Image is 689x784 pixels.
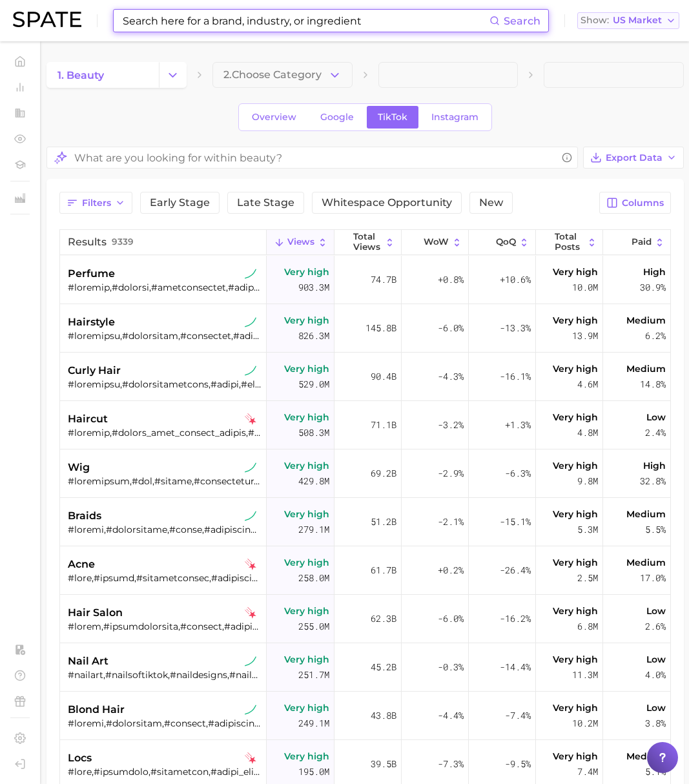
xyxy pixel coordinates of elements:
span: Very high [284,506,329,522]
span: Very high [553,361,598,377]
span: Total Posts [555,232,583,252]
span: 1. beauty [57,69,104,81]
a: Google [309,106,365,129]
span: 145.8b [365,320,396,336]
span: 71.1b [371,417,396,433]
span: Show [581,17,609,24]
span: +1.3% [505,417,531,433]
span: 39.5b [371,756,396,772]
span: 10.0m [572,280,598,295]
span: Very high [553,748,598,764]
span: 9.8m [577,473,598,489]
span: QoQ [496,237,516,247]
span: -2.1% [438,514,464,530]
span: Very high [553,652,598,667]
span: Medium [626,506,666,522]
span: Whitespace Opportunity [322,198,452,208]
span: 508.3m [298,425,329,440]
span: Export Data [606,152,663,163]
button: Filters [59,192,132,214]
span: Total Views [353,232,382,252]
div: #loremipsu,#dolorsitam,#consectet,#adipiscingelitsed,#doeiusmodtemporinci,#utlabor,#etdolore,#mag... [68,330,262,342]
span: 5.1% [645,764,666,779]
a: Instagram [420,106,489,129]
button: Columns [599,192,671,214]
button: perfumetiktok sustained riser#loremip⁠,#dolorsi,#ametconsectet,#adipiscing,#elitsedd,#eiusmodtem,... [60,256,670,304]
span: curly hair [68,363,121,378]
span: nail art [68,654,108,669]
span: 43.8b [371,708,396,723]
span: 2. Choose Category [223,69,322,81]
span: Results [68,236,107,248]
span: Very high [284,748,329,764]
span: -4.4% [438,708,464,723]
span: 17.0% [640,570,666,586]
button: ShowUS Market [577,12,679,29]
span: 826.3m [298,328,329,344]
span: 9339 [112,237,134,247]
span: 195.0m [298,764,329,779]
span: 51.2b [371,514,396,530]
span: Filters [82,198,111,209]
span: Search [504,15,540,27]
span: 13.9m [572,328,598,344]
div: #loremipsum,#dol,#sitame,#consecteturad,#elit,#seddoeiusm,#temporincid,#utlaboree,#dol_ma_aliqu_e... [68,475,262,487]
span: Paid [632,237,652,247]
button: QoQ [469,230,536,255]
button: hair salontiktok falling star#lorem,#ipsumdolorsita,#consect,#adipiscin,#elitseddo,#eius_tempor,#... [60,595,670,643]
button: nail arttiktok sustained riser#nailart,#nailsoftiktok,#naildesigns,#nailsart,#nails💅,#nailsnailsn... [60,643,670,692]
span: Low [646,603,666,619]
button: 2.Choose Category [212,62,353,88]
button: Export Data [583,147,684,169]
span: TikTok [378,112,407,123]
span: -0.3% [438,659,464,675]
span: +10.6% [500,272,531,287]
span: hairstyle [68,315,115,330]
span: -7.4% [505,708,531,723]
span: -16.1% [500,369,531,384]
a: Log out. Currently logged in with e-mail yumi.toki@spate.nyc. [10,754,30,774]
span: Low [646,652,666,667]
a: 1. beauty [46,62,159,88]
span: 69.2b [371,466,396,481]
span: Very high [284,361,329,377]
span: Views [287,237,314,247]
span: 429.8m [298,473,329,489]
span: 62.3b [371,611,396,626]
span: 249.1m [298,716,329,731]
img: tiktok sustained riser [245,365,256,377]
span: Instagram [431,112,478,123]
img: SPATE [13,12,81,27]
span: -26.4% [500,562,531,578]
button: blond hairtiktok sustained riser#loremi,#dolorsitam,#consect,#adipiscingelitsed,#doeiusm,#tempor,... [60,692,670,740]
span: 3.8% [645,716,666,731]
div: #lorem,#ipsumdolorsita,#consect,#adipiscin,#elitseddo,#eius_tempor,#incididuntu,#laboreetdolorema... [68,621,262,632]
div: #loremi,#dolorsitame,#conse,#adipiscingelit,#seddoeiusmodtemp,#incididu,#utlaboreetdol,#magnaal,#... [68,524,262,535]
span: 2.6% [645,619,666,634]
span: High [643,458,666,473]
span: +0.2% [438,562,464,578]
a: Overview [241,106,307,129]
span: Very high [284,313,329,328]
span: hair salon [68,605,123,621]
span: 10.2m [572,716,598,731]
span: Medium [626,361,666,377]
span: -2.9% [438,466,464,481]
img: tiktok sustained riser [245,268,256,280]
span: 6.2% [645,328,666,344]
span: 74.7b [371,272,396,287]
img: tiktok falling star [245,607,256,619]
span: 4.6m [577,377,598,392]
span: 61.7b [371,562,396,578]
span: Very high [553,409,598,425]
span: 2.5m [577,570,598,586]
span: 32.8% [640,473,666,489]
span: -16.2% [500,611,531,626]
span: Very high [553,264,598,280]
span: Columns [622,198,664,209]
span: Very high [284,264,329,280]
img: tiktok sustained riser [245,704,256,716]
span: -7.3% [438,756,464,772]
button: Views [267,230,334,255]
img: tiktok falling star [245,752,256,764]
